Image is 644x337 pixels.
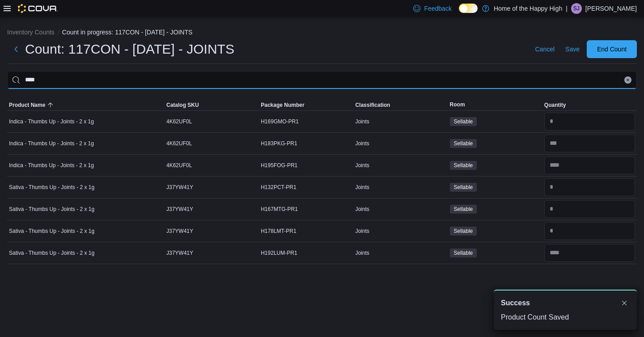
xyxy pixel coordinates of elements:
button: Quantity [542,100,637,110]
div: Notification [501,298,630,308]
span: Joints [355,206,369,213]
div: H178LMT-PR1 [259,226,353,236]
input: This is a search bar. After typing your query, hit enter to filter the results lower in the page. [7,71,637,89]
span: Catalog SKU [166,101,199,109]
span: Sellable [454,227,473,235]
p: | [566,3,568,14]
button: Next [7,40,25,58]
span: J37YW41Y [166,249,193,257]
button: Cancel [531,40,558,58]
span: Classification [355,101,390,109]
span: Sellable [454,139,473,147]
button: End Count [587,40,637,58]
div: H183PKG-PR1 [259,138,353,149]
button: Count in progress: 117CON - [DATE] - JOINTS [62,29,193,36]
span: Sativa - Thumbs Up - Joints - 2 x 1g [9,206,94,213]
div: H169GMO-PR1 [259,116,353,127]
span: J37YW41Y [166,206,193,213]
span: Sellable [454,183,473,191]
span: Joints [355,184,369,191]
span: SJ [573,3,580,14]
span: Indica - Thumbs Up - Joints - 2 x 1g [9,118,94,125]
span: Product Name [9,101,45,109]
span: Feedback [424,4,451,13]
span: J37YW41Y [166,227,193,235]
span: Sellable [450,183,477,192]
span: Sellable [454,249,473,257]
span: 4K62UF0L [166,162,192,169]
span: 4K62UF0L [166,118,192,125]
button: Classification [353,100,448,110]
div: H167MTG-PR1 [259,204,353,215]
p: [PERSON_NAME] [585,3,637,14]
span: Quantity [544,101,566,109]
input: Dark Mode [459,4,478,13]
span: 4K62UF0L [166,140,192,147]
span: J37YW41Y [166,184,193,191]
span: Joints [355,227,369,235]
span: Sellable [450,227,477,236]
button: Catalog SKU [165,100,259,110]
span: Sativa - Thumbs Up - Joints - 2 x 1g [9,227,94,235]
span: Sellable [454,161,473,169]
div: H195FOG-PR1 [259,160,353,171]
span: Sellable [454,118,473,126]
button: Save [562,40,583,58]
span: Sativa - Thumbs Up - Joints - 2 x 1g [9,249,94,257]
span: End Count [597,45,627,54]
h1: Count: 117CON - [DATE] - JOINTS [25,40,234,58]
span: Success [501,298,530,308]
p: Home of the Happy High [494,3,562,14]
span: Package Number [261,101,304,109]
span: Sellable [454,205,473,213]
nav: An example of EuiBreadcrumbs [7,28,637,38]
div: Product Count Saved [501,312,630,323]
button: Inventory Counts [7,29,55,36]
img: Cova [18,4,58,13]
span: Joints [355,249,369,257]
span: Cancel [535,45,555,54]
span: Sellable [450,205,477,214]
span: Joints [355,162,369,169]
button: Package Number [259,100,353,110]
div: Stephanie James Guadron [571,3,582,14]
span: Indica - Thumbs Up - Joints - 2 x 1g [9,162,94,169]
span: Sellable [450,249,477,257]
span: Sativa - Thumbs Up - Joints - 2 x 1g [9,184,94,191]
button: Product Name [7,100,165,110]
span: Sellable [450,139,477,148]
button: Dismiss toast [619,298,630,308]
span: Sellable [450,161,477,170]
div: H192LUM-PR1 [259,248,353,258]
span: Indica - Thumbs Up - Joints - 2 x 1g [9,140,94,147]
span: Sellable [450,117,477,126]
span: Joints [355,118,369,125]
div: H132PCT-PR1 [259,182,353,193]
span: Joints [355,140,369,147]
button: Clear input [624,76,631,84]
span: Save [565,45,580,54]
span: Room [450,101,465,108]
